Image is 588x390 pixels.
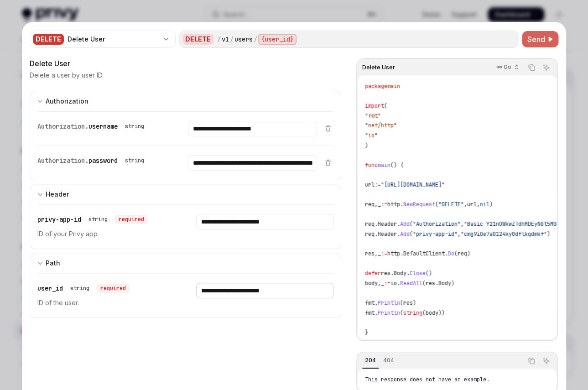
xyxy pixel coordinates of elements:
[390,280,397,287] span: io
[378,220,397,228] span: Header
[410,230,413,238] span: (
[362,355,379,366] div: 204
[217,35,221,44] div: /
[258,34,297,45] div: {user_id}
[365,102,384,109] span: import
[365,230,375,238] span: req
[448,250,454,257] span: Do
[365,132,368,139] span: "
[413,299,416,307] span: )
[37,121,148,132] div: Authorization.username
[394,122,397,129] span: "
[30,71,104,80] p: Delete a user by user ID.
[365,161,378,169] span: func
[196,283,333,298] input: Enter user_id
[37,215,81,224] span: privy-app-id
[378,280,381,287] span: ,
[365,250,375,257] span: res
[400,309,403,317] span: (
[403,250,445,257] span: DefaultClient
[381,181,445,188] span: "[URL][DOMAIN_NAME]"
[378,161,390,169] span: main
[461,230,547,238] span: "cmg9i0e7a0124ky0dflkqdmkf"
[365,299,375,307] span: fmt
[435,280,438,287] span: .
[375,201,378,208] span: ,
[378,250,381,257] span: _
[467,201,477,208] span: url
[400,299,403,307] span: (
[188,155,317,171] input: Enter password
[413,230,458,238] span: "privy-app-id"
[46,96,88,107] div: Authorization
[400,250,403,257] span: .
[378,309,400,317] span: Println
[403,299,413,307] span: res
[397,220,400,228] span: .
[458,250,467,257] span: req
[381,250,387,257] span: :=
[378,230,397,238] span: Header
[397,280,400,287] span: .
[445,250,448,257] span: .
[234,35,253,44] div: users
[30,30,176,49] button: DELETEDelete User
[37,284,63,292] span: user_id
[196,214,333,229] input: Enter privy-app-id
[413,220,461,228] span: "Authorization"
[88,122,118,130] span: username
[375,309,378,317] span: .
[403,201,435,208] span: NewRequest
[464,201,467,208] span: ,
[378,299,400,307] span: Println
[458,230,461,238] span: ,
[489,201,493,208] span: )
[365,181,375,188] span: url
[381,280,384,287] span: _
[406,270,410,277] span: .
[37,214,148,225] div: privy-app-id
[375,250,378,257] span: ,
[422,309,426,317] span: (
[365,329,368,336] span: }
[222,35,229,44] div: v1
[30,58,341,69] div: Delete User
[37,156,88,165] span: Authorization.
[365,83,387,90] span: package
[451,280,454,287] span: )
[526,62,537,73] button: Copy the contents from the code block
[387,83,400,90] span: main
[230,35,234,44] div: /
[504,63,511,71] p: Go
[97,284,130,293] div: required
[400,280,422,287] span: ReadAll
[88,156,118,165] span: password
[30,253,341,273] button: Expand input section
[387,250,400,257] span: http
[387,201,400,208] span: http
[426,280,435,287] span: res
[37,155,148,166] div: Authorization.password
[400,230,410,238] span: Add
[390,161,403,169] span: () {
[477,201,480,208] span: ,
[540,62,552,73] button: Ask AI
[365,220,375,228] span: req
[422,280,426,287] span: (
[37,283,130,294] div: user_id
[381,270,390,277] span: res
[375,132,378,139] span: "
[381,201,387,208] span: :=
[254,35,257,44] div: /
[522,31,558,47] button: Send
[540,355,552,367] button: Ask AI
[397,230,400,238] span: .
[380,355,397,366] div: 404
[375,299,378,307] span: .
[365,376,489,383] span: This response does not have an example.
[467,250,470,257] span: )
[378,201,381,208] span: _
[368,122,394,129] span: net/http
[323,159,333,166] button: Delete item
[182,34,213,45] div: DELETE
